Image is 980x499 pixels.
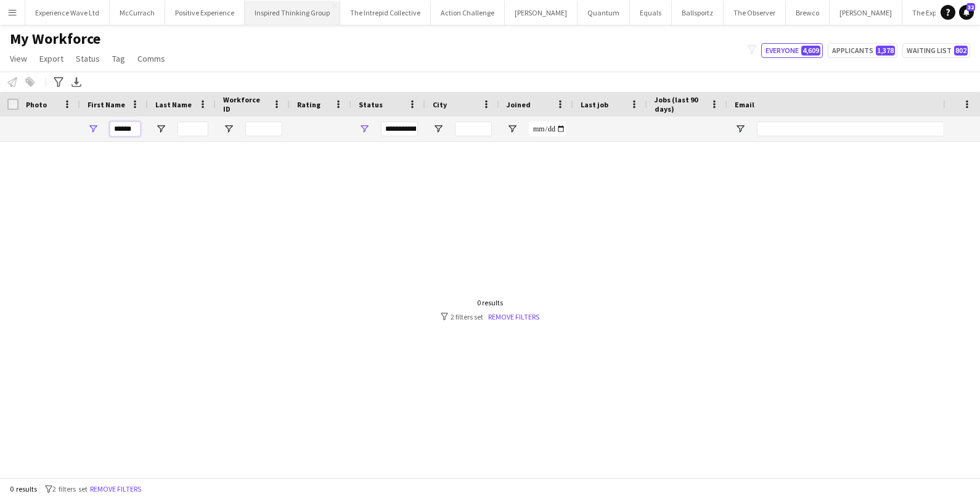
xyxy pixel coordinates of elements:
[35,51,68,67] a: Export
[672,1,724,25] button: Ballsportz
[735,123,746,134] button: Open Filter Menu
[359,123,370,134] button: Open Filter Menu
[786,1,830,25] button: Brewco
[88,100,125,109] span: First Name
[761,43,823,58] button: Everyone4,609
[297,100,321,109] span: Rating
[51,75,66,89] app-action-btn: Advanced filters
[5,51,32,67] a: View
[455,122,492,136] input: City Filter Input
[137,53,165,64] span: Comms
[133,51,170,67] a: Comms
[69,75,84,89] app-action-btn: Export XLSX
[10,53,27,64] span: View
[25,1,110,25] button: Experience Wave Ltd
[630,1,672,25] button: Equals
[7,99,18,110] input: Column with Header Selection
[724,1,786,25] button: The Observer
[441,312,539,321] div: 2 filters set
[245,122,282,136] input: Workforce ID Filter Input
[433,123,444,134] button: Open Filter Menu
[340,1,431,25] button: The Intrepid Collective
[155,100,192,109] span: Last Name
[433,100,447,109] span: City
[431,1,505,25] button: Action Challenge
[76,53,100,64] span: Status
[110,1,165,25] button: McCurrach
[655,95,705,113] span: Jobs (last 90 days)
[107,51,130,67] a: Tag
[359,100,383,109] span: Status
[581,100,608,109] span: Last job
[876,46,895,56] span: 1,378
[507,123,518,134] button: Open Filter Menu
[223,95,267,113] span: Workforce ID
[112,53,125,64] span: Tag
[26,100,47,109] span: Photo
[88,123,99,134] button: Open Filter Menu
[52,484,88,493] span: 2 filters set
[245,1,340,25] button: Inspired Thinking Group
[830,1,902,25] button: [PERSON_NAME]
[801,46,820,56] span: 4,609
[507,100,531,109] span: Joined
[959,5,974,20] a: 32
[529,122,566,136] input: Joined Filter Input
[966,3,975,11] span: 32
[902,43,970,58] button: Waiting list802
[223,123,234,134] button: Open Filter Menu
[10,30,100,48] span: My Workforce
[441,298,539,307] div: 0 results
[735,100,754,109] span: Email
[828,43,897,58] button: Applicants1,378
[39,53,63,64] span: Export
[165,1,245,25] button: Positive Experience
[71,51,105,67] a: Status
[155,123,166,134] button: Open Filter Menu
[110,122,141,136] input: First Name Filter Input
[757,122,966,136] input: Email Filter Input
[178,122,208,136] input: Last Name Filter Input
[954,46,968,56] span: 802
[578,1,630,25] button: Quantum
[488,312,539,321] a: Remove filters
[88,482,144,496] button: Remove filters
[505,1,578,25] button: [PERSON_NAME]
